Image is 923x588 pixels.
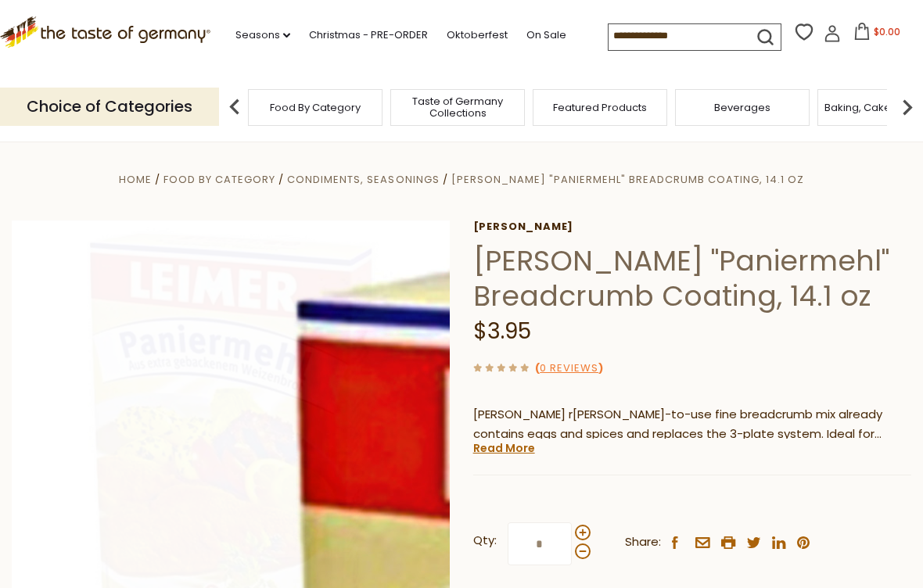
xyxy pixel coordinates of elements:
[235,27,290,44] a: Seasons
[447,27,508,44] a: Oktoberfest
[508,522,572,565] input: Qty:
[473,406,882,461] span: [PERSON_NAME]-to-use fine breadcrumb mix already contains eggs and spices and replaces the 3-plat...
[714,102,770,113] a: Beverages
[395,95,520,119] a: Taste of Germany Collections
[473,243,911,314] h1: [PERSON_NAME] "Paniermehl" Breadcrumb Coating, 14.1 oz
[119,172,152,187] a: Home
[219,91,250,123] img: previous arrow
[874,25,900,38] span: $0.00
[287,172,439,187] a: Condiments, Seasonings
[540,360,598,377] a: 0 Reviews
[473,316,531,346] span: $3.95
[163,172,275,187] a: Food By Category
[309,27,428,44] a: Christmas - PRE-ORDER
[535,360,603,375] span: ( )
[844,23,910,46] button: $0.00
[270,102,361,113] a: Food By Category
[473,405,911,444] p: [PERSON_NAME] r
[473,440,535,456] a: Read More
[473,531,497,550] strong: Qty:
[553,102,647,113] a: Featured Products
[526,27,566,44] a: On Sale
[473,220,911,233] a: [PERSON_NAME]
[451,172,804,187] a: [PERSON_NAME] "Paniermehl" Breadcrumb Coating, 14.1 oz
[892,91,923,123] img: next arrow
[625,532,661,552] span: Share:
